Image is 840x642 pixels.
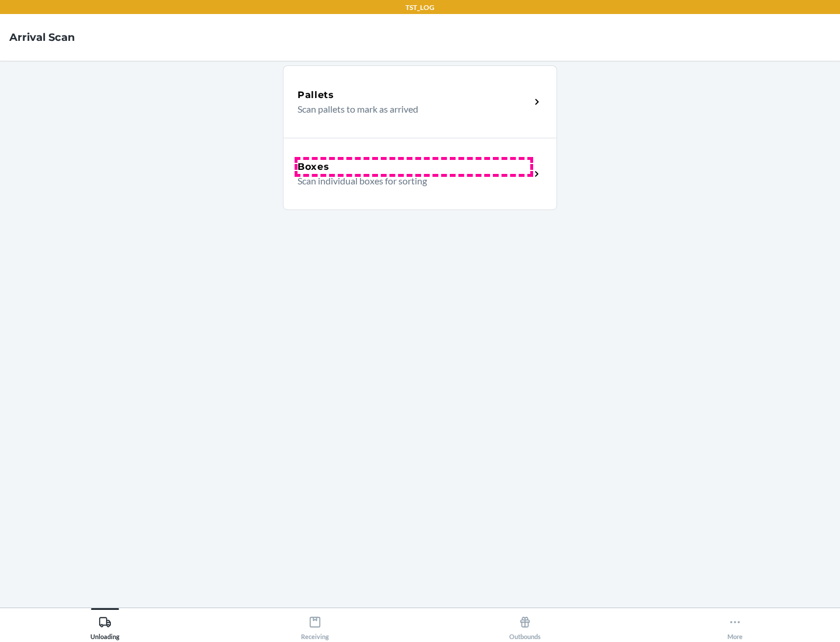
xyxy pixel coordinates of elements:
[297,160,330,174] h5: Boxes
[727,611,743,640] div: More
[297,102,521,116] p: Scan pallets to mark as arrived
[210,608,420,640] button: Receiving
[509,611,541,640] div: Outbounds
[297,88,334,102] h5: Pallets
[420,608,630,640] button: Outbounds
[90,611,120,640] div: Unloading
[405,2,435,13] p: TST_LOG
[283,138,557,210] a: BoxesScan individual boxes for sorting
[297,174,521,188] p: Scan individual boxes for sorting
[301,611,329,640] div: Receiving
[630,608,840,640] button: More
[283,65,557,138] a: PalletsScan pallets to mark as arrived
[9,30,75,45] h4: Arrival Scan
